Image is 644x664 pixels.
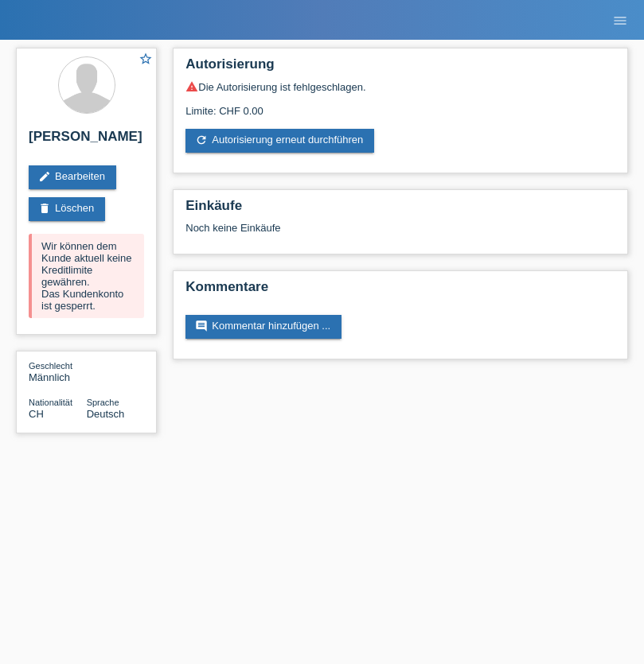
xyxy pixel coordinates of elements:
div: Wir können dem Kunde aktuell keine Kreditlimite gewähren. Das Kundenkonto ist gesperrt. [29,234,144,318]
span: Nationalität [29,398,72,407]
i: edit [38,170,51,183]
div: Limite: CHF 0.00 [185,93,615,117]
span: Geschlecht [29,361,72,371]
h2: Einkäufe [185,198,615,222]
a: menu [604,15,636,25]
h2: Kommentare [185,279,615,303]
i: refresh [195,134,208,146]
h2: Autorisierung [185,56,615,80]
a: deleteLöschen [29,197,105,221]
i: delete [38,202,51,215]
i: comment [195,320,208,332]
span: Deutsch [87,408,125,420]
i: star_border [139,52,153,66]
span: Sprache [87,398,119,407]
a: star_border [139,52,153,68]
a: refreshAutorisierung erneut durchführen [185,129,374,153]
h2: [PERSON_NAME] [29,129,144,153]
a: editBearbeiten [29,165,116,189]
div: Noch keine Einkäufe [185,222,615,246]
i: warning [185,80,198,93]
div: Die Autorisierung ist fehlgeschlagen. [185,80,615,93]
a: commentKommentar hinzufügen ... [185,315,342,339]
div: Männlich [29,359,87,383]
span: Schweiz [29,408,44,420]
i: menu [612,13,628,29]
